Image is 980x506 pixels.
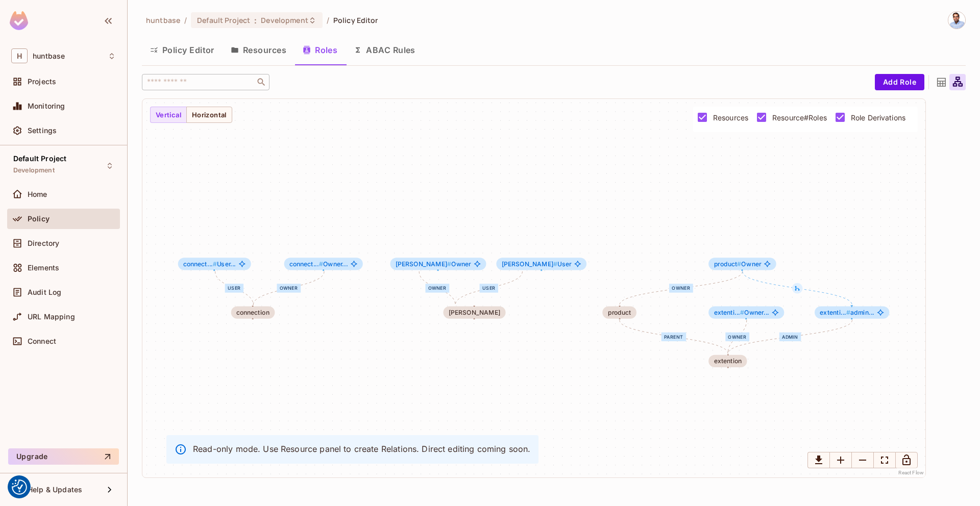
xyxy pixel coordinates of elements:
span: extenti... [714,309,744,316]
span: Help & Updates [28,486,82,494]
div: extention [714,358,742,365]
span: Audit Log [28,288,61,296]
span: connect... [289,260,323,268]
div: admin [779,333,801,341]
span: Settings [28,127,57,135]
div: Owner [725,333,749,341]
div: User [480,284,498,292]
button: Zoom In [829,452,852,468]
div: Owner [669,284,693,292]
span: connection#User [178,258,251,270]
span: Default Project [197,15,250,25]
span: # [319,260,323,268]
span: Owner [396,260,471,267]
span: Directory [28,239,59,247]
p: Read-only mode. Use Resource panel to create Relations. Direct editing coming soon. [193,443,530,454]
span: extention#admin [815,307,889,319]
span: Connect [28,337,56,345]
button: Resources [223,37,295,63]
button: Roles [295,37,346,63]
div: Owner [425,284,449,292]
span: extention#Owner [708,307,784,319]
span: product [714,260,742,268]
li: / [327,15,329,25]
div: connection [236,309,269,316]
img: Ravindra Bangrawa [948,12,965,29]
button: Add Role [875,74,924,90]
span: # [737,260,741,268]
span: Owner... [714,309,769,316]
span: Policy Editor [333,15,378,25]
span: extenti... [820,309,850,316]
span: Default Project [13,155,66,163]
a: React Flow attribution [898,470,924,475]
button: Lock Graph [895,452,918,468]
span: User... [183,260,236,267]
div: User [225,284,243,292]
img: Revisit consent button [12,479,27,495]
div: Small button group [150,107,232,123]
span: product#Owner [708,258,776,270]
span: Elements [28,264,59,272]
span: Resource#Roles [772,113,827,122]
span: hunt#User [496,258,586,270]
span: User [502,260,572,267]
span: hunt [443,307,505,319]
g: Edge from extention#Owner to extention [728,320,747,353]
span: # [846,309,850,316]
div: parent [661,333,687,341]
img: SReyMgAAAABJRU5ErkJggg== [10,11,28,30]
span: URL Mapping [28,313,75,321]
span: [PERSON_NAME] [396,260,451,268]
div: product [608,309,631,316]
span: Role Derivations [851,113,905,122]
span: product [602,307,636,319]
span: [PERSON_NAME] [502,260,557,268]
button: Policy Editor [142,37,223,63]
span: admin... [820,309,874,316]
button: Download graph as image [807,452,830,468]
span: # [740,309,744,316]
span: extention [708,355,747,367]
span: Owner... [289,260,348,267]
span: Monitoring [28,102,65,110]
button: Upgrade [8,448,119,465]
span: # [447,260,451,268]
span: Workspace: huntbase [33,52,65,60]
span: # [553,260,557,268]
span: the active workspace [146,15,180,25]
span: Owner [714,260,762,267]
span: # [213,260,217,268]
button: Vertical [150,107,187,123]
span: hunt#Owner [390,258,486,270]
span: H [11,48,28,63]
span: Projects [28,78,56,86]
span: : [254,16,257,24]
span: Policy [28,215,50,223]
button: Consent Preferences [12,479,27,495]
span: Development [261,15,308,25]
div: [PERSON_NAME] [449,309,500,316]
button: Fit View [873,452,896,468]
g: Edge from product to extention [620,320,728,353]
span: connection#Owner [284,258,363,270]
button: Horizontal [186,107,232,123]
span: Development [13,166,55,174]
button: Zoom Out [851,452,874,468]
span: Home [28,190,47,198]
div: Small button group [807,452,918,468]
li: / [184,15,187,25]
button: ABAC Rules [346,37,424,63]
div: Owner [277,284,300,292]
div: connection [231,307,275,319]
